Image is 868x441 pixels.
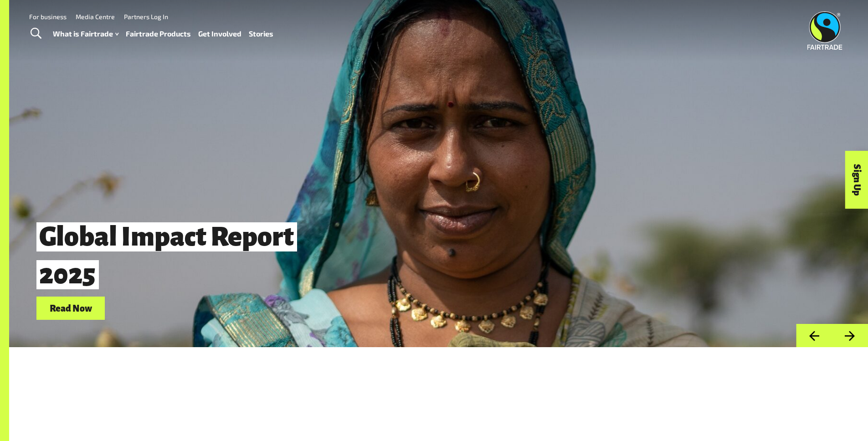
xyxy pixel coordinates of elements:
a: Partners Log In [124,13,168,21]
a: Stories [249,27,273,41]
a: Fairtrade Products [126,27,191,41]
span: Global Impact Report 2025 [36,222,297,289]
a: Toggle Search [25,22,47,45]
a: For business [29,13,67,21]
img: Fairtrade Australia New Zealand logo [807,11,842,50]
button: Next [832,324,868,347]
a: Get Involved [198,27,241,41]
a: Media Centre [76,13,115,21]
a: What is Fairtrade [53,27,118,41]
button: Previous [796,324,832,347]
a: Read Now [36,297,105,320]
